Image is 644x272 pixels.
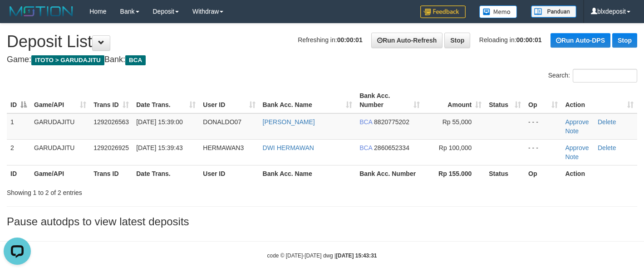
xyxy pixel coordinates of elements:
span: Refreshing in: [298,36,362,44]
th: Op [525,165,561,182]
th: Trans ID: activate to sort column ascending [90,87,133,113]
a: [PERSON_NAME] [263,118,315,126]
th: Rp 155.000 [423,165,486,182]
strong: [DATE] 15:43:31 [336,253,377,259]
span: 1292026563 [93,118,129,126]
th: Bank Acc. Name: activate to sort column ascending [259,87,356,113]
strong: 00:00:01 [337,36,363,44]
td: GARUDAJITU [30,139,90,165]
th: Amount: activate to sort column ascending [423,87,486,113]
th: Game/API: activate to sort column ascending [30,87,90,113]
td: GARUDAJITU [30,113,90,140]
span: HERMAWAN3 [203,144,244,151]
label: Search: [548,69,637,83]
th: Game/API [30,165,90,182]
th: Status [485,165,525,182]
img: Button%20Memo.svg [479,5,517,18]
a: Approve [565,118,589,126]
span: Rp 100,000 [439,144,472,151]
span: [DATE] 15:39:43 [136,144,182,151]
a: Note [565,153,579,160]
td: - - - [525,139,561,165]
th: Trans ID [90,165,133,182]
a: Stop [612,33,637,48]
a: Delete [598,144,616,151]
a: Approve [565,144,589,151]
th: Bank Acc. Name [259,165,356,182]
span: BCA [359,144,372,151]
span: Reloading in: [479,36,542,44]
h3: Pause autodps to view latest deposits [7,216,637,228]
th: Date Trans.: activate to sort column ascending [133,87,199,113]
input: Search: [573,69,637,83]
th: Action [561,165,637,182]
th: Status: activate to sort column ascending [485,87,525,113]
span: Copy 2860652334 to clipboard [374,144,409,151]
small: code © [DATE]-[DATE] dwg | [267,253,377,259]
h4: Game: Bank: [7,55,637,64]
a: Delete [598,118,616,126]
span: 1292026925 [93,144,129,151]
td: 1 [7,113,30,140]
span: [DATE] 15:39:00 [136,118,182,126]
th: Date Trans. [133,165,199,182]
h1: Deposit List [7,33,637,51]
div: Showing 1 to 2 of 2 entries [7,185,261,197]
a: Run Auto-DPS [551,33,610,48]
span: BCA [125,55,146,65]
span: Rp 55,000 [442,118,472,126]
span: ITOTO > GARUDAJITU [31,55,104,65]
td: - - - [525,113,561,140]
th: Bank Acc. Number: activate to sort column ascending [356,87,423,113]
th: ID: activate to sort column descending [7,87,30,113]
img: panduan.png [531,5,576,18]
a: DWI HERMAWAN [263,144,314,151]
span: Copy 8820775202 to clipboard [374,118,409,126]
button: Open LiveChat chat widget [4,4,31,31]
strong: 00:00:01 [516,36,542,44]
th: Action: activate to sort column ascending [561,87,637,113]
img: MOTION_logo.png [7,5,76,18]
img: Feedback.jpg [420,5,466,18]
td: 2 [7,139,30,165]
span: BCA [359,118,372,126]
a: Stop [444,33,470,48]
th: User ID: activate to sort column ascending [199,87,259,113]
th: User ID [199,165,259,182]
a: Run Auto-Refresh [371,33,442,48]
th: Op: activate to sort column ascending [525,87,561,113]
span: DONALDO07 [203,118,241,126]
th: Bank Acc. Number [356,165,423,182]
th: ID [7,165,30,182]
a: Note [565,127,579,135]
